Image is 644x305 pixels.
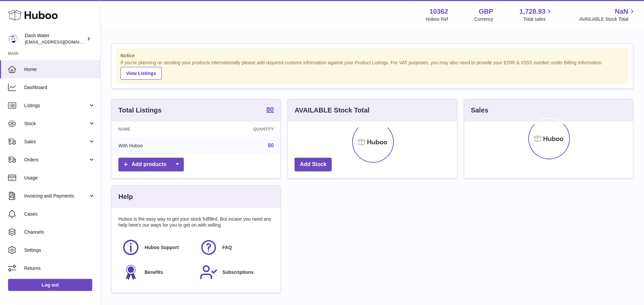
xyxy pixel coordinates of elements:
a: View Listings [120,67,162,80]
span: Huboo Support [145,244,179,251]
a: Subscriptions [200,263,271,281]
span: [EMAIL_ADDRESS][DOMAIN_NAME] [25,39,99,45]
a: Huboo Support [122,238,193,256]
a: Benefits [122,263,193,281]
a: Log out [8,279,92,291]
span: FAQ [222,244,232,251]
div: Huboo Ref [426,16,448,22]
span: Invoicing and Payments [24,193,88,199]
span: Total sales [523,16,553,22]
h3: AVAILABLE Stock Total [294,106,369,115]
span: Stock [24,121,88,127]
a: Add Stock [294,158,332,171]
a: NaN AVAILABLE Stock Total [579,7,636,22]
strong: 10362 [429,7,448,16]
img: internalAdmin-10362@internal.huboo.com [8,34,18,44]
span: Subscriptions [222,269,254,276]
p: Huboo is the easy way to get your stock fulfilled. But incase you need any help here's our ways f... [118,216,274,229]
span: Dashboard [24,84,95,91]
span: Orders [24,157,88,163]
span: Home [24,66,95,73]
div: Currency [474,16,493,22]
a: FAQ [200,238,271,256]
th: Name [112,122,201,137]
a: Add products [118,158,184,171]
strong: Notice [120,53,624,59]
div: Dash Water [25,32,85,45]
span: Usage [24,175,95,181]
span: Sales [24,139,88,145]
span: NaN [615,7,628,16]
h3: Sales [471,106,488,115]
span: AVAILABLE Stock Total [579,16,636,22]
span: Benefits [145,269,163,276]
span: Settings [24,247,95,253]
span: Returns [24,265,95,272]
h3: Help [118,192,133,201]
th: Quantity [201,122,281,137]
td: With Huboo [112,137,201,154]
strong: 80 [266,106,274,113]
div: If you're planning on sending your products internationally please add required customs informati... [120,60,624,80]
h3: Total Listings [118,106,162,115]
span: 1,728.93 [520,7,546,16]
span: Channels [24,229,95,235]
a: 80 [266,106,274,114]
a: 80 [268,143,274,148]
span: Cases [24,211,95,217]
span: Listings [24,102,88,109]
strong: GBP [479,7,493,16]
a: 1,728.93 Total sales [520,7,553,22]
